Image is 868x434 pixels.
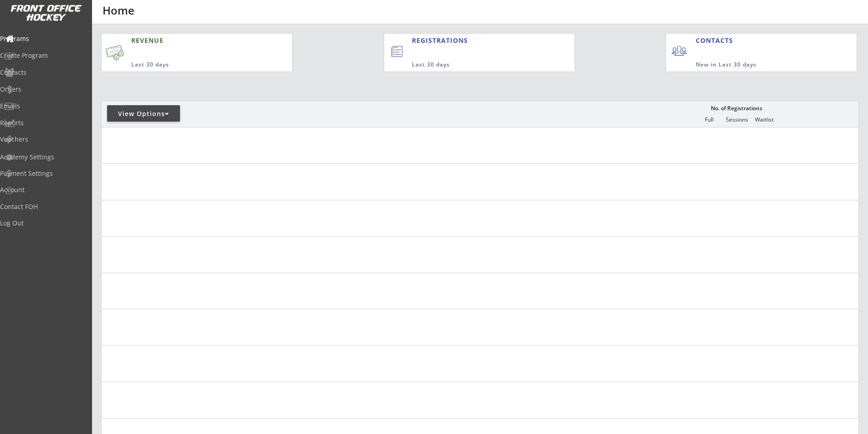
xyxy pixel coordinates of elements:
[723,117,750,123] div: Sessions
[412,36,532,45] div: REGISTRATIONS
[696,36,737,45] div: CONTACTS
[696,61,814,69] div: New in Last 30 days
[412,61,537,69] div: Last 30 days
[107,109,180,118] div: View Options
[750,117,778,123] div: Waitlist
[708,105,765,112] div: No. of Registrations
[131,36,248,45] div: REVENUE
[131,61,248,69] div: Last 30 days
[695,117,723,123] div: Full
